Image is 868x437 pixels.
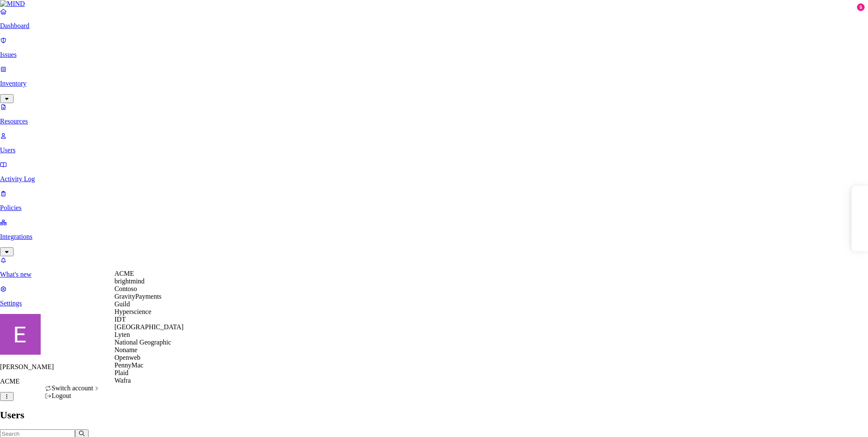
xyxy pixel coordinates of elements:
[114,270,134,277] span: ACME
[52,384,93,392] span: Switch account
[114,331,130,338] span: Lyten
[114,285,137,292] span: Contoso
[114,308,151,315] span: Hyperscience
[114,293,161,300] span: GravityPayments
[114,323,184,331] span: [GEOGRAPHIC_DATA]
[114,300,130,308] span: Guild
[114,277,145,285] span: brightmind
[45,392,100,400] div: Logout
[114,339,171,346] span: National Geographic
[114,316,126,323] span: IDT
[114,369,128,376] span: Plaid
[114,377,131,384] span: Wafra
[114,346,137,353] span: Noname
[114,361,143,369] span: PennyMac
[114,354,140,361] span: Openweb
